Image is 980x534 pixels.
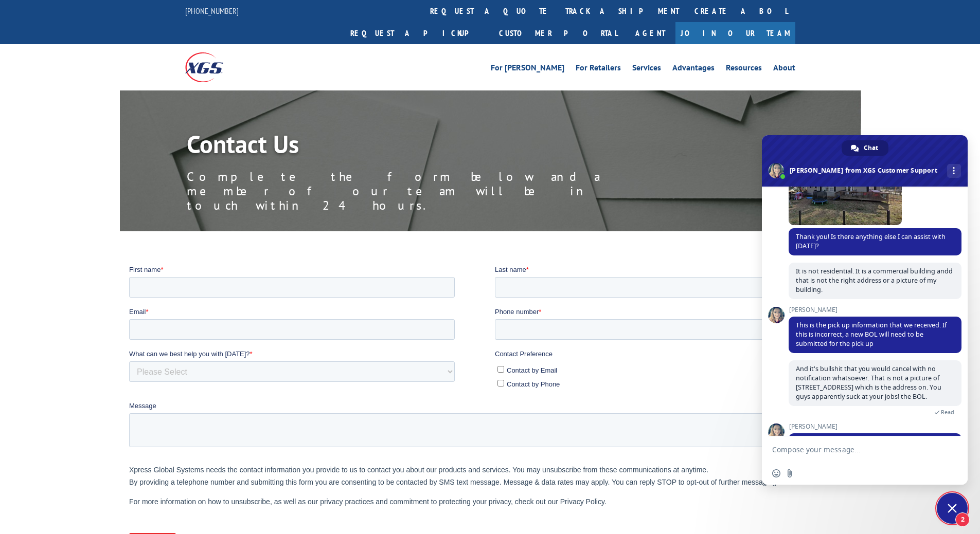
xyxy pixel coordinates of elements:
a: Chat [842,140,888,156]
span: 2 [955,512,970,527]
h1: Contact Us [187,132,650,161]
a: Advantages [672,64,715,75]
span: Chat [864,140,878,156]
a: Request a pickup [343,22,491,44]
a: Join Our Team [675,22,795,44]
p: Complete the form below and a member of our team will be in touch within 24 hours. [187,170,650,213]
a: Close chat [937,493,968,524]
textarea: Compose your message... [772,436,937,462]
a: For [PERSON_NAME] [491,64,564,75]
a: For Retailers [576,64,621,75]
a: Services [632,64,661,75]
span: Read [941,409,954,416]
span: Send a file [786,469,794,477]
span: [PERSON_NAME] [789,306,961,314]
a: About [773,64,795,75]
span: This is the pick up information that we received. If this is incorrect, a new BOL will need to be... [796,321,947,348]
span: [PERSON_NAME] [789,423,961,430]
a: Customer Portal [491,22,625,44]
span: It is not residential. It is a commercial building andd that is not the right address or a pictur... [796,267,953,294]
a: [PHONE_NUMBER] [185,6,239,16]
span: And it's bullshit that you would cancel with no notification whatsoever. That is not a picture of... [796,364,941,401]
a: Agent [625,22,675,44]
a: Resources [726,64,762,75]
span: Thank you! Is there anything else I can assist with [DATE]? [796,232,946,250]
span: Insert an emoji [772,469,780,477]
